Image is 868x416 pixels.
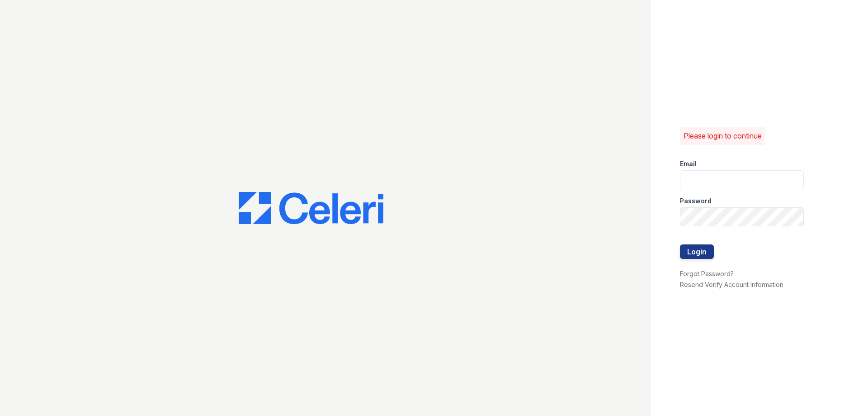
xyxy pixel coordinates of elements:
button: Login [680,244,714,259]
a: Resend Verify Account Information [680,281,783,288]
label: Password [680,196,712,206]
a: Forgot Password? [680,270,734,277]
p: Please login to continue [684,130,762,141]
img: CE_Logo_Blue-a8612792a0a2168367f1c8372b55b34899dd931a85d93a1a3d3e32e68fde9ad4.png [239,192,383,225]
label: Email [680,159,697,168]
